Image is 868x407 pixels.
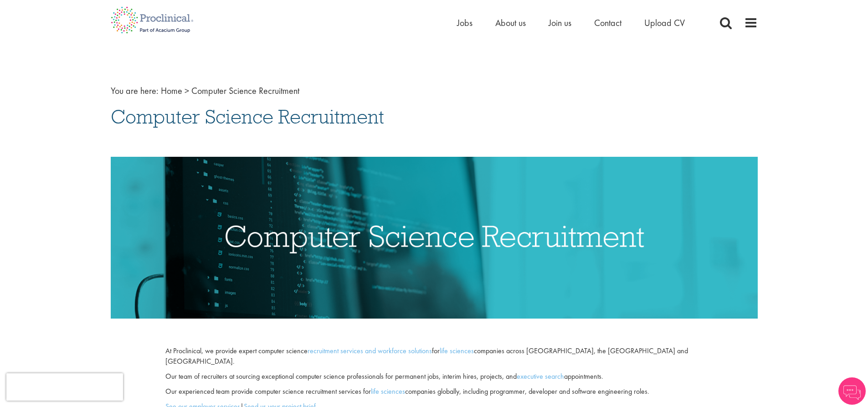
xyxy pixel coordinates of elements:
a: life sciences [440,346,474,355]
a: breadcrumb link [161,85,182,97]
a: Upload CV [644,17,685,29]
img: Chatbot [838,377,866,405]
a: Jobs [457,17,473,29]
a: Join us [549,17,571,29]
a: life sciences [371,386,405,396]
span: , interim hires, projects, and [439,371,517,381]
p: Our experienced team provide computer science recruitment services for companies globally, includ... [165,386,702,397]
p: At Proclinical, we provide expert computer science for companies across [GEOGRAPHIC_DATA], the [G... [165,346,702,367]
iframe: reCAPTCHA [6,373,123,401]
span: appointments. [564,371,603,381]
img: Computer Science Recruitment [111,157,758,319]
span: Computer Science Recruitment [191,85,299,97]
a: executive search [517,371,564,381]
a: Contact [594,17,621,29]
span: Our team of recruiters at sourcing exceptional computer science professionals for permanent jobs [165,371,439,381]
a: recruitment services and workforce solutions [308,346,432,355]
a: About us [495,17,526,29]
span: You are here: [111,85,159,97]
span: > [185,85,189,97]
span: Computer Science Recruitment [111,104,384,129]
